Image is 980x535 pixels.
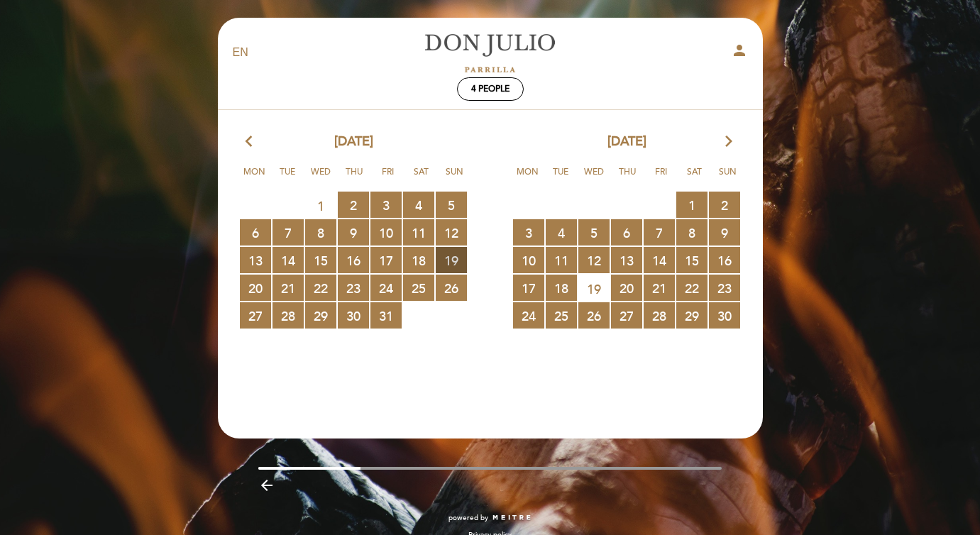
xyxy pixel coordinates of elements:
span: 12 [436,219,467,246]
span: 25 [546,302,577,329]
span: 12 [578,247,610,273]
span: 24 [370,275,402,301]
span: 3 [513,219,544,246]
span: 19 [578,275,610,302]
span: Fri [373,165,402,191]
span: 2 [338,192,369,218]
span: 4 [546,219,577,246]
span: 26 [436,275,467,301]
span: 21 [644,275,675,301]
span: 29 [305,302,336,329]
span: 9 [338,219,369,246]
span: 13 [611,247,642,273]
span: Mon [240,165,268,191]
span: 1 [305,192,336,219]
span: 18 [546,275,577,301]
a: powered by [448,513,532,523]
span: 16 [338,247,369,273]
span: Wed [307,165,335,191]
img: MEITRE [492,514,532,522]
span: 2 [709,192,740,218]
span: 5 [578,219,610,246]
span: 15 [305,247,336,273]
span: 23 [709,275,740,301]
span: 8 [676,219,708,246]
span: 3 [370,192,402,218]
span: Thu [340,165,368,191]
span: 30 [338,302,369,329]
span: 31 [370,302,402,329]
span: 14 [644,247,675,273]
button: person [731,42,748,64]
span: 11 [546,247,577,273]
span: [DATE] [334,133,373,151]
i: arrow_back_ios [246,133,258,151]
span: Tue [273,165,302,191]
span: 11 [403,219,434,246]
span: 23 [338,275,369,301]
span: 24 [513,302,544,329]
a: [PERSON_NAME] [402,33,579,72]
span: Mon [513,165,541,191]
span: 22 [676,275,708,301]
span: 26 [578,302,610,329]
span: 20 [240,275,271,301]
span: 6 [611,219,642,246]
span: Thu [613,165,642,191]
span: 8 [305,219,336,246]
span: 10 [370,219,402,246]
span: 28 [644,302,675,329]
span: 19 [436,247,467,273]
i: arrow_forward_ios [722,133,735,151]
span: 7 [272,219,304,246]
span: 9 [709,219,740,246]
i: person [731,42,748,59]
span: 22 [305,275,336,301]
span: 20 [611,275,642,301]
span: Sat [407,165,435,191]
span: Wed [580,165,608,191]
span: 14 [272,247,304,273]
span: 27 [611,302,642,329]
span: 21 [272,275,304,301]
span: powered by [448,513,488,523]
span: 4 [403,192,434,218]
span: 1 [676,192,708,218]
span: 17 [370,247,402,273]
span: [DATE] [607,133,646,151]
span: Tue [546,165,575,191]
span: Sat [680,165,708,191]
span: 25 [403,275,434,301]
span: 27 [240,302,271,329]
span: 16 [709,247,740,273]
span: 6 [240,219,271,246]
span: 30 [709,302,740,329]
span: 10 [513,247,544,273]
span: 17 [513,275,544,301]
span: 28 [272,302,304,329]
span: 29 [676,302,708,329]
i: arrow_backward [258,477,275,494]
span: 13 [240,247,271,273]
span: 18 [403,247,434,273]
span: Sun [713,165,742,191]
span: Fri [646,165,675,191]
span: 15 [676,247,708,273]
span: 7 [644,219,675,246]
span: 5 [436,192,467,218]
span: 4 people [471,84,510,94]
span: Sun [440,165,468,191]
